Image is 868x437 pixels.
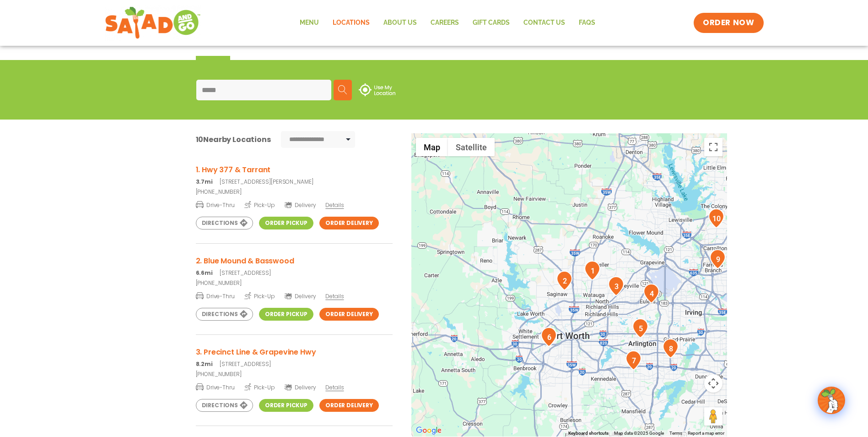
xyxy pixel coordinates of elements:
h3: 1. Hwy 377 & Tarrant [196,164,393,175]
div: 1 [584,261,600,280]
a: Order Pickup [259,217,313,229]
a: FAQs [572,12,602,33]
span: Pick-Up [244,382,275,392]
strong: 3.7mi [196,178,213,186]
a: Order Delivery [319,217,379,229]
a: 3. Precinct Line & Grapevine Hwy 8.2mi[STREET_ADDRESS] [196,346,393,368]
div: 7 [625,350,642,370]
h3: 2. Blue Mound & Basswood [196,255,393,267]
button: Drag Pegman onto the map to open Street View [704,407,722,426]
a: About Us [377,12,424,33]
span: Drive-Thru [196,382,235,392]
div: 5 [632,318,648,338]
a: Menu [293,12,326,33]
button: Toggle fullscreen view [704,138,722,156]
a: Directions [196,217,253,229]
span: Details [325,292,344,300]
p: [STREET_ADDRESS] [196,269,393,277]
a: Report a map error [688,431,724,436]
div: Nearby Locations [196,134,271,145]
a: 1. Hwy 377 & Tarrant 3.7mi[STREET_ADDRESS][PERSON_NAME] [196,164,393,186]
span: Map data ©2025 Google [614,431,664,436]
button: Show satellite imagery [448,138,495,156]
a: Open this area in Google Maps (opens a new window) [414,425,444,437]
img: wpChatIcon [819,388,844,413]
p: [STREET_ADDRESS] [196,360,393,368]
button: Map camera controls [704,374,722,393]
div: 4 [643,284,659,303]
a: Terms (opens in new tab) [669,431,682,436]
img: Google [414,425,444,437]
div: 9 [710,249,726,269]
img: new-SAG-logo-768×292 [105,5,201,41]
span: Pick-Up [244,200,275,209]
a: Order Pickup [259,308,313,321]
span: Delivery [284,201,316,209]
div: 2 [556,271,572,290]
a: Drive-Thru Pick-Up Delivery Details [196,289,393,300]
a: Order Delivery [319,399,379,412]
a: [PHONE_NUMBER] [196,370,393,378]
span: 10 [196,134,204,145]
img: search.svg [338,85,347,94]
a: GIFT CARDS [466,12,517,33]
a: Drive-Thru Pick-Up Delivery Details [196,380,393,392]
span: Details [325,201,344,209]
a: Locations [326,12,377,33]
div: 8 [663,339,679,358]
span: Delivery [284,383,316,392]
button: Keyboard shortcuts [568,430,609,437]
button: Show street map [416,138,448,156]
div: 6 [541,327,557,347]
span: ORDER NOW [703,17,754,28]
div: 3 [608,276,624,296]
a: Directions [196,399,253,412]
a: [PHONE_NUMBER] [196,188,393,196]
a: Order Pickup [259,399,313,412]
nav: Menu [293,12,602,33]
span: Drive-Thru [196,200,235,209]
h3: 3. Precinct Line & Grapevine Hwy [196,346,393,358]
a: ORDER NOW [694,13,763,33]
strong: 8.2mi [196,360,213,368]
a: Directions [196,308,253,321]
a: 2. Blue Mound & Basswood 6.6mi[STREET_ADDRESS] [196,255,393,277]
img: use-location.svg [359,83,395,96]
a: Order Delivery [319,308,379,321]
p: [STREET_ADDRESS][PERSON_NAME] [196,178,393,186]
a: Contact Us [517,12,572,33]
span: Pick-Up [244,291,275,300]
span: Delivery [284,292,316,300]
span: Drive-Thru [196,291,235,300]
a: [PHONE_NUMBER] [196,279,393,287]
div: 10 [708,208,724,228]
strong: 6.6mi [196,269,213,277]
a: Drive-Thru Pick-Up Delivery Details [196,198,393,209]
span: Details [325,383,344,391]
a: Careers [424,12,466,33]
